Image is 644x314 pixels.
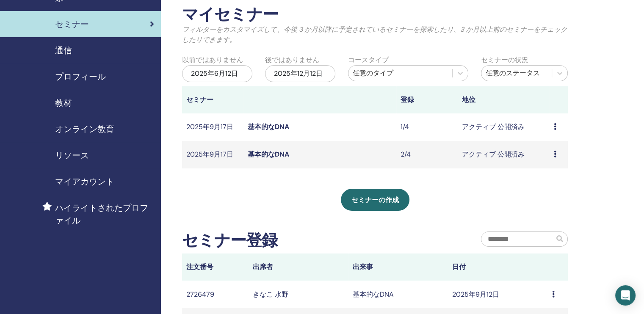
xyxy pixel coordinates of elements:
td: 2025年9月12日 [448,281,548,308]
span: セミナー [55,18,89,30]
th: 出席者 [249,253,348,281]
div: 2025年12月12日 [265,65,335,82]
td: アクティブ 公開済み [458,113,550,141]
label: セミナーの状況 [481,55,528,65]
label: 以前ではありません [182,55,243,65]
td: 2025年9月17日 [182,141,243,168]
label: コースタイプ [348,55,389,65]
th: 注文番号 [182,253,249,281]
div: 2025年6月12日 [182,65,252,82]
div: 任意のタイプ [353,68,448,78]
td: 2726479 [182,281,249,308]
span: 通信 [55,44,72,57]
div: インターコムメッセンジャーを開く [615,285,636,306]
h2: セミナー登録 [182,231,277,251]
span: プロフィール [55,70,106,83]
span: ハイライトされたプロファイル [55,201,154,227]
a: 基本的なDNA [248,150,289,159]
td: 2/4 [396,141,458,168]
th: 地位 [458,86,550,113]
h2: マイセミナー [182,5,568,25]
th: 登録 [396,86,458,113]
label: 後ではありません [265,55,319,65]
span: オンライン教育 [55,123,114,135]
span: セミナーの作成 [351,196,399,204]
a: セミナーの作成 [341,189,409,211]
td: アクティブ 公開済み [458,141,550,168]
p: フィルターをカスタマイズして、今後 3 か月以降に予定されているセミナーを探索したり、3 か月以上前のセミナーをチェックしたりできます。 [182,25,568,45]
th: 出来事 [348,253,448,281]
span: マイアカウント [55,175,114,188]
td: 2025年9月17日 [182,113,243,141]
td: きなこ 水野 [249,281,348,308]
span: 教材 [55,96,72,109]
span: リソース [55,149,89,162]
a: 基本的なDNA [248,122,289,131]
div: 任意のステータス [486,68,547,78]
th: 日付 [448,253,548,281]
th: セミナー [182,86,243,113]
td: 1/4 [396,113,458,141]
td: 基本的なDNA [348,281,448,308]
